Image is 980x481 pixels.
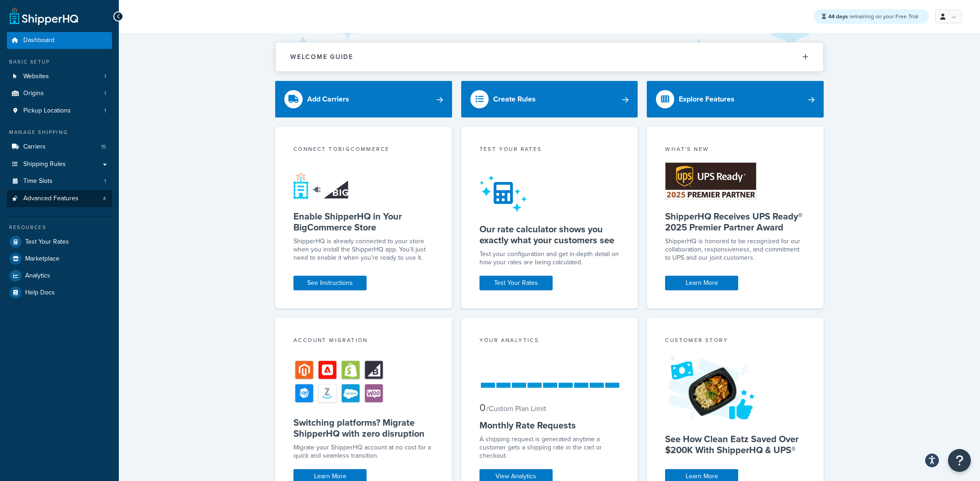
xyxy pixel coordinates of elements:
[7,85,112,102] a: Origins1
[479,276,553,290] a: Test Your Rates
[7,68,112,85] a: Websites1
[665,276,738,290] a: Learn More
[493,93,536,106] div: Create Rules
[7,128,112,136] div: Manage Shipping
[7,32,112,49] a: Dashboard
[828,12,848,21] strong: 44 days
[23,37,54,44] span: Dashboard
[307,93,349,106] div: Add Carriers
[7,224,112,231] div: Resources
[25,255,59,263] span: Marketplace
[293,211,434,233] h5: Enable ShipperHQ in Your BigCommerce Store
[293,237,434,262] p: ShipperHQ is already connected to your store when you install the ShipperHQ app. You'll just need...
[7,139,112,155] li: Carriers
[479,400,485,415] span: 0
[7,190,112,207] li: Advanced Features
[7,251,112,267] a: Marketplace
[101,143,106,151] span: 15
[828,12,918,21] span: remaining on your Free Trial
[275,81,452,118] a: Add Carriers
[104,90,106,97] span: 1
[665,433,805,455] h5: See How Clean Eatz Saved Over $200K With ShipperHQ & UPS®
[293,145,434,155] div: Connect to BigCommerce
[293,172,351,199] img: connect-shq-bc-71769feb.svg
[7,102,112,119] a: Pickup Locations1
[23,195,79,203] span: Advanced Features
[103,195,106,203] span: 4
[479,336,620,347] div: Your Analytics
[293,336,434,347] div: Account Migration
[23,73,49,80] span: Websites
[479,435,620,460] div: A shipping request is generated anytime a customer gets a shipping rate in the cart or checkout.
[479,145,620,155] div: Test your rates
[479,224,620,246] h5: Our rate calculator shows you exactly what your customers see
[461,81,638,118] a: Create Rules
[7,173,112,190] li: Time Slots
[104,107,106,115] span: 1
[679,93,735,106] div: Explore Features
[665,237,805,262] p: ShipperHQ is honored to be recognized for our collaboration, responsiveness, and commitment to UP...
[647,81,824,118] a: Explore Features
[104,73,106,80] span: 1
[7,267,112,284] a: Analytics
[23,90,44,97] span: Origins
[479,250,620,267] div: Test your configuration and get in-depth detail on how your rates are being calculated.
[23,160,66,168] span: Shipping Rules
[104,177,106,185] span: 1
[665,211,805,233] h5: ShipperHQ Receives UPS Ready® 2025 Premier Partner Award
[290,53,353,60] h2: Welcome Guide
[7,102,112,119] li: Pickup Locations
[7,68,112,85] li: Websites
[7,85,112,102] li: Origins
[7,234,112,250] a: Test Your Rates
[486,403,546,414] small: / Custom Plan Limit
[948,449,971,472] button: Open Resource Center
[665,145,805,155] div: What's New
[7,58,112,66] div: Basic Setup
[665,336,805,347] div: Customer Story
[293,276,367,290] a: See Instructions
[25,238,69,246] span: Test Your Rates
[7,139,112,155] a: Carriers15
[479,420,620,431] h5: Monthly Rate Requests
[276,43,823,71] button: Welcome Guide
[293,444,434,460] div: Migrate your ShipperHQ account at no cost for a quick and seamless transition.
[293,417,434,439] h5: Switching platforms? Migrate ShipperHQ with zero disruption
[25,289,55,297] span: Help Docs
[7,190,112,207] a: Advanced Features4
[7,173,112,190] a: Time Slots1
[23,107,71,115] span: Pickup Locations
[25,272,50,280] span: Analytics
[23,143,46,151] span: Carriers
[23,177,53,185] span: Time Slots
[7,156,112,173] a: Shipping Rules
[7,284,112,301] a: Help Docs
